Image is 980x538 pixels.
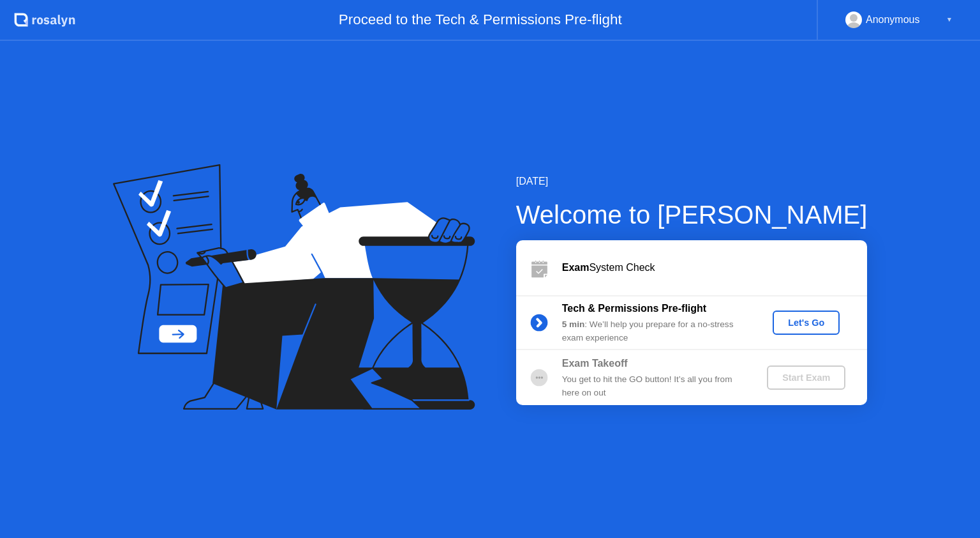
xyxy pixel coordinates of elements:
[773,311,840,335] button: Let's Go
[562,260,867,275] div: System Check
[562,319,585,329] b: 5 min
[562,358,628,369] b: Exam Takeoff
[516,174,868,189] div: [DATE]
[778,318,835,328] div: Let's Go
[562,303,706,314] b: Tech & Permissions Pre-flight
[562,373,746,399] div: You get to hit the GO button! It’s all you from here on out
[767,365,845,390] button: Start Exam
[562,318,746,344] div: : We’ll help you prepare for a no-stress exam experience
[866,12,920,28] div: Anonymous
[772,373,840,383] div: Start Exam
[562,262,590,273] b: Exam
[516,196,868,234] div: Welcome to [PERSON_NAME]
[946,12,953,28] div: ▼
